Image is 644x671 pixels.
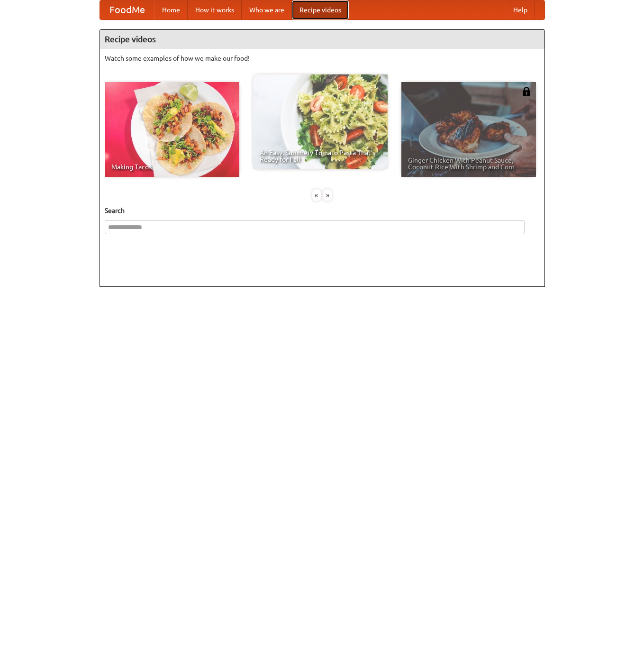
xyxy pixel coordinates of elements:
div: » [323,189,332,201]
span: Making Tacos [111,164,233,170]
a: How it works [188,0,242,19]
a: An Easy, Summery Tomato Pasta That's Ready for Fall [253,74,388,169]
img: 483408.png [522,87,531,96]
p: Watch some examples of how we make our food! [105,54,540,63]
a: Help [506,0,535,19]
span: An Easy, Summery Tomato Pasta That's Ready for Fall [260,149,381,163]
a: Who we are [242,0,292,19]
a: Making Tacos [105,82,239,177]
a: Recipe videos [292,0,349,19]
h5: Search [105,206,540,215]
a: FoodMe [100,0,154,19]
div: « [312,189,321,201]
h4: Recipe videos [100,30,544,49]
a: Home [154,0,188,19]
